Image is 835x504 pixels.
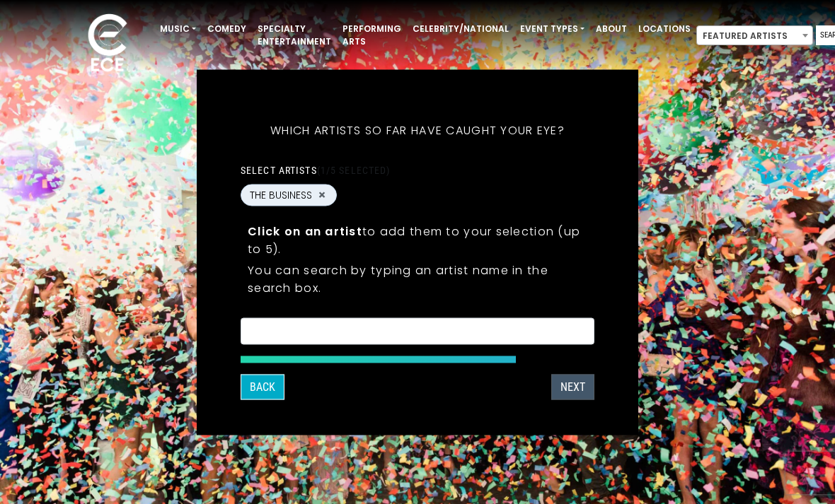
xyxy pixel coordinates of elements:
textarea: Search [250,327,585,339]
span: (1/5 selected) [317,164,391,175]
span: Featured Artists [697,26,812,46]
button: Back [241,374,284,399]
img: ece_new_logo_whitev2-1.png [72,10,143,78]
h5: Which artists so far have caught your eye? [241,105,594,156]
p: to add them to your selection (up to 5). [248,222,587,257]
span: THE BUSINESS [250,187,312,202]
label: Select artists [241,163,390,176]
span: Featured Artists [696,25,813,45]
a: Comedy [202,17,252,41]
button: Remove THE BUSINESS [316,189,328,201]
a: Music [154,17,202,41]
a: Specialty Entertainment [252,17,337,54]
a: Performing Arts [337,17,407,54]
a: About [590,17,633,41]
p: You can search by typing an artist name in the search box. [248,261,587,296]
a: Event Types [514,17,590,41]
a: Locations [633,17,696,41]
a: Celebrity/National [407,17,514,41]
strong: Click on an artist [248,223,362,239]
button: Next [551,374,594,399]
